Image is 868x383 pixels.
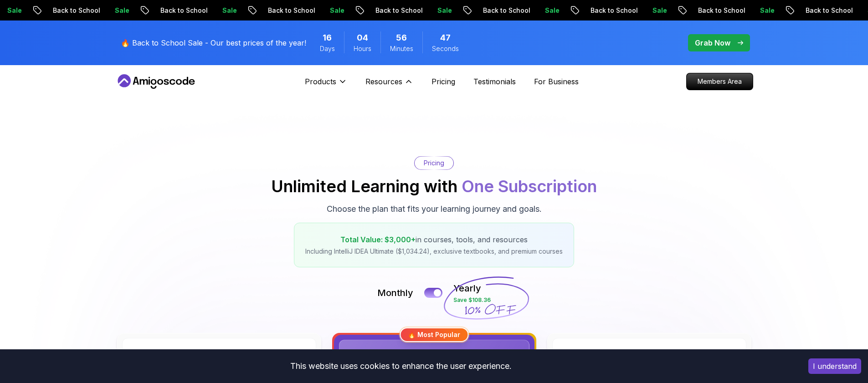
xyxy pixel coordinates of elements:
p: Including IntelliJ IDEA Ultimate ($1,034.24), exclusive textbooks, and premium courses [305,247,563,256]
span: 4 Hours [357,31,368,44]
p: Resources [365,76,402,87]
p: Sale [749,6,778,15]
p: Back to School [472,6,534,15]
p: Grab Now [695,37,730,48]
button: Products [305,76,347,94]
p: Sale [426,6,456,15]
p: Monthly [377,286,413,299]
a: Pricing [431,76,455,87]
a: For Business [534,76,579,87]
p: Sale [534,6,563,15]
p: Sale [104,6,133,15]
button: Resources [365,76,413,94]
span: Seconds [432,44,459,53]
span: 56 Minutes [396,31,407,44]
p: Sale [319,6,348,15]
p: Back to School [42,6,104,15]
span: Minutes [390,44,413,53]
p: in courses, tools, and resources [305,234,563,245]
span: 47 Seconds [440,31,451,44]
span: Total Value: $3,000+ [340,235,416,244]
span: One Subscription [462,176,597,196]
p: Pricing [424,158,444,168]
button: Accept cookies [808,358,861,374]
p: Back to School [580,6,642,15]
span: Days [320,44,335,53]
p: Members Area [687,73,753,90]
a: Testimonials [473,76,516,87]
p: Back to School [149,6,211,15]
p: Back to School [257,6,319,15]
p: Back to School [365,6,426,15]
p: Back to School [687,6,749,15]
p: Sale [211,6,241,15]
p: Choose the plan that fits your learning journey and goals. [327,203,542,215]
span: Hours [354,44,371,53]
p: Back to School [795,6,857,15]
div: This website uses cookies to enhance the user experience. [7,356,795,376]
a: Members Area [686,73,753,90]
h2: Unlimited Learning with [271,177,597,195]
p: Products [305,76,336,87]
p: 🔥 Back to School Sale - Our best prices of the year! [121,37,306,48]
span: 16 Days [323,31,332,44]
p: Sale [642,6,671,15]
